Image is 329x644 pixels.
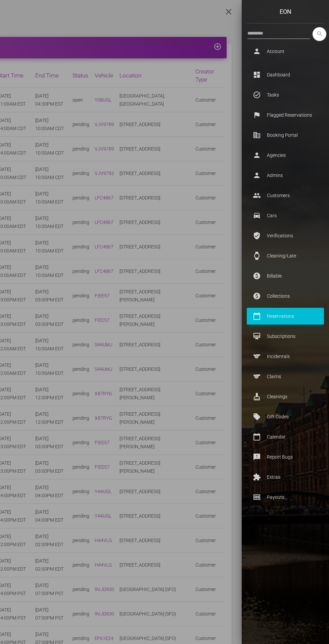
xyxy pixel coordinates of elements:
a: calendar_today Calendar [247,428,324,445]
a: person Admins [247,167,324,184]
a: sports Claims [247,368,324,385]
p: Billable [252,271,319,281]
p: Tasks [252,90,319,100]
p: Customers [252,190,319,200]
p: Account [252,46,319,56]
p: Agencies [252,150,319,160]
a: verified_user Verifications [247,227,324,244]
a: corporate_fare Booking Portal [247,127,324,143]
a: local_offer Gift Codes [247,408,324,425]
p: Claims [252,371,319,382]
a: paid Collections [247,288,324,304]
p: Gift Codes [252,412,319,422]
a: task_alt Tasks [247,86,324,103]
a: watch Cleaning/Late [247,247,324,264]
p: Subscriptions [252,331,319,341]
p: Payouts [252,492,319,502]
a: Eon [242,5,329,18]
p: Collections [252,291,319,301]
a: extension Extras [247,469,324,485]
a: sports Incidentals [247,348,324,365]
a: dashboard Dashboard [247,66,324,83]
p: Dashboard [252,70,319,80]
a: flag Flagged Reservations [247,107,324,123]
a: money Payouts [247,489,324,506]
a: card_membership Subscriptions [247,328,324,345]
p: Booking Portal [252,130,319,140]
a: calendar_today Reservations [247,308,324,325]
p: Cleaning/Late [252,251,319,261]
p: Calendar [252,432,319,442]
p: Admins [252,170,319,180]
a: paid Billable [247,268,324,284]
p: Reservations [252,311,319,321]
p: Verifications [252,231,319,241]
p: Incidentals [252,351,319,361]
a: feedback Report Bugs [247,449,324,465]
p: Extras [252,472,319,482]
p: Cleanings [252,392,319,402]
a: drive_eta Cars [247,207,324,224]
a: people Customers [247,187,324,204]
a: person Account [247,43,324,60]
button: search [313,27,326,41]
p: Cars [252,211,319,221]
p: Flagged Reservations [252,110,319,120]
a: person Agencies [247,147,324,164]
p: Report Bugs [252,452,319,462]
a: cleaning_services Cleanings [247,388,324,405]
